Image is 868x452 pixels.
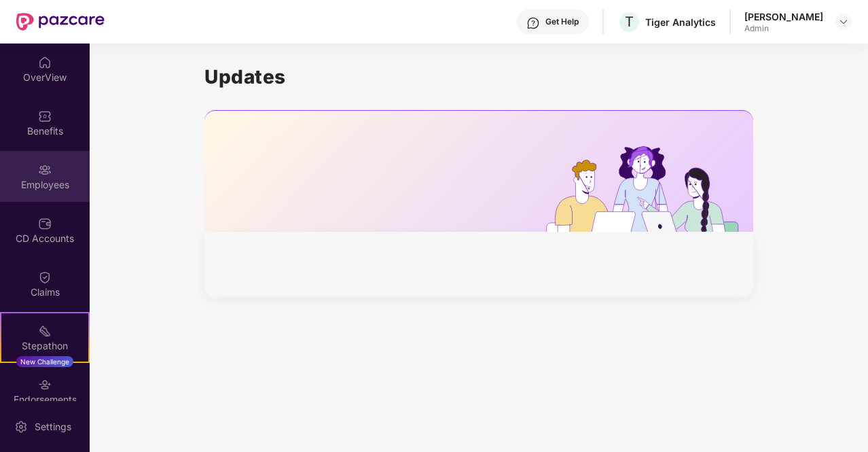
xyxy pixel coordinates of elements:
img: svg+xml;base64,PHN2ZyBpZD0iRHJvcGRvd24tMzJ4MzIiIHhtbG5zPSJodHRwOi8vd3d3LnczLm9yZy8yMDAwL3N2ZyIgd2... [838,16,849,27]
div: Stepathon [1,339,88,353]
img: hrOnboarding [546,146,753,232]
div: Get Help [545,16,579,27]
div: Tiger Analytics [645,16,716,29]
img: svg+xml;base64,PHN2ZyBpZD0iSGVscC0zMngzMiIgeG1sbnM9Imh0dHA6Ly93d3cudzMub3JnLzIwMDAvc3ZnIiB3aWR0aD... [526,16,540,30]
img: svg+xml;base64,PHN2ZyBpZD0iQ2xhaW0iIHhtbG5zPSJodHRwOi8vd3d3LnczLm9yZy8yMDAwL3N2ZyIgd2lkdGg9IjIwIi... [38,271,52,284]
div: New Challenge [16,356,73,367]
img: svg+xml;base64,PHN2ZyBpZD0iQmVuZWZpdHMiIHhtbG5zPSJodHRwOi8vd3d3LnczLm9yZy8yMDAwL3N2ZyIgd2lkdGg9Ij... [38,109,52,123]
img: svg+xml;base64,PHN2ZyBpZD0iU2V0dGluZy0yMHgyMCIgeG1sbnM9Imh0dHA6Ly93d3cudzMub3JnLzIwMDAvc3ZnIiB3aW... [14,420,28,434]
span: T [625,14,634,30]
img: New Pazcare Logo [16,13,105,31]
img: svg+xml;base64,PHN2ZyB4bWxucz0iaHR0cDovL3d3dy53My5vcmcvMjAwMC9zdmciIHdpZHRoPSIyMSIgaGVpZ2h0PSIyMC... [38,324,52,338]
img: svg+xml;base64,PHN2ZyBpZD0iQ0RfQWNjb3VudHMiIGRhdGEtbmFtZT0iQ0QgQWNjb3VudHMiIHhtbG5zPSJodHRwOi8vd3... [38,217,52,230]
img: svg+xml;base64,PHN2ZyBpZD0iSG9tZSIgeG1sbnM9Imh0dHA6Ly93d3cudzMub3JnLzIwMDAvc3ZnIiB3aWR0aD0iMjAiIG... [38,56,52,69]
div: [PERSON_NAME] [744,10,823,23]
img: svg+xml;base64,PHN2ZyBpZD0iRW1wbG95ZWVzIiB4bWxucz0iaHR0cDovL3d3dy53My5vcmcvMjAwMC9zdmciIHdpZHRoPS... [38,163,52,177]
div: Admin [744,23,823,34]
img: svg+xml;base64,PHN2ZyBpZD0iRW5kb3JzZW1lbnRzIiB4bWxucz0iaHR0cDovL3d3dy53My5vcmcvMjAwMC9zdmciIHdpZH... [38,378,52,392]
div: Settings [31,420,75,434]
h1: Updates [204,65,753,88]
